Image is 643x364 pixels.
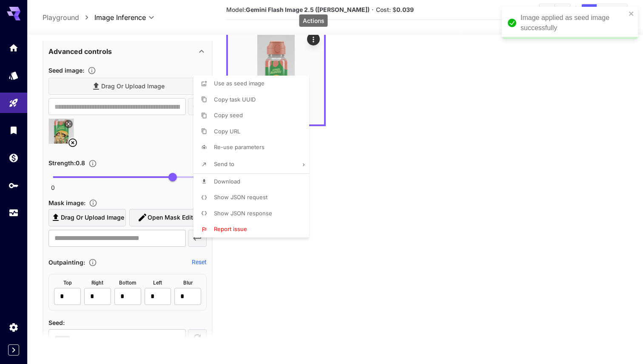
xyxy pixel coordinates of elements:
[214,96,256,103] span: Copy task UUID
[214,210,272,217] span: Show JSON response
[214,144,265,150] span: Re-use parameters
[521,13,626,33] div: Image applied as seed image successfully
[214,226,247,232] span: Report issue
[214,80,265,87] span: Use as seed image
[214,178,240,185] span: Download
[214,128,240,135] span: Copy URL
[214,112,243,119] span: Copy seed
[214,194,267,200] span: Show JSON request
[629,10,634,17] button: close
[214,161,234,167] span: Send to
[299,14,328,27] div: Actions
